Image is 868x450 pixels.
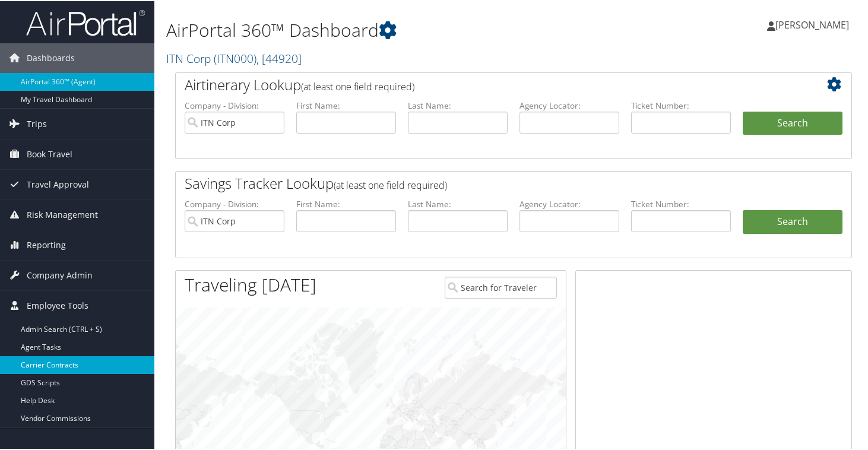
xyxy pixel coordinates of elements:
label: Last Name: [408,99,508,110]
a: [PERSON_NAME] [767,6,861,42]
a: ITN Corp [166,49,302,65]
span: [PERSON_NAME] [775,17,849,30]
input: search accounts [185,209,284,231]
label: Ticket Number: [631,99,731,110]
span: , [ 44920 ] [256,49,302,65]
span: Dashboards [27,42,75,72]
button: Search [743,110,842,134]
img: airportal-logo.png [26,8,145,36]
h1: AirPortal 360™ Dashboard [166,17,629,42]
label: Ticket Number: [631,197,731,209]
a: Search [743,209,842,233]
h2: Savings Tracker Lookup [185,172,786,192]
span: ( ITN000 ) [214,49,256,65]
label: Agency Locator: [519,197,619,209]
h1: Traveling [DATE] [185,271,316,296]
span: Risk Management [27,199,98,229]
span: Company Admin [27,259,93,289]
label: First Name: [296,197,396,209]
label: Last Name: [408,197,508,209]
input: Search for Traveler [445,275,557,297]
label: First Name: [296,99,396,110]
span: Employee Tools [27,290,88,319]
label: Company - Division: [185,99,284,110]
span: Book Travel [27,138,72,168]
span: (at least one field required) [334,178,447,191]
span: Travel Approval [27,169,89,198]
span: Reporting [27,229,66,259]
label: Agency Locator: [519,99,619,110]
h2: Airtinerary Lookup [185,74,786,94]
span: Trips [27,108,47,138]
label: Company - Division: [185,197,284,209]
span: (at least one field required) [301,79,414,92]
